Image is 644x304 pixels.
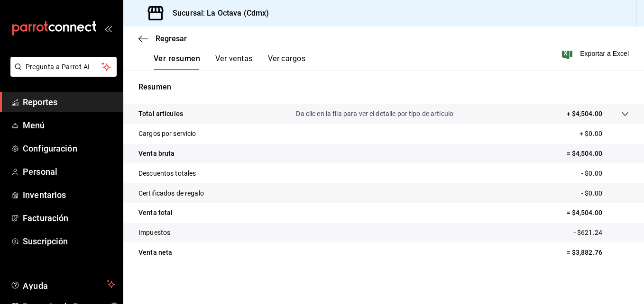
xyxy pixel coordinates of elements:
[23,119,115,132] span: Menú
[23,278,103,290] span: Ayuda
[564,48,629,59] button: Exportar a Excel
[215,54,253,70] button: Ver ventas
[23,142,115,155] span: Configuración
[138,188,204,198] p: Certificados de regalo
[567,109,602,119] p: + $4,504.00
[23,212,115,224] span: Facturación
[138,129,196,139] p: Cargos por servicio
[26,62,102,72] span: Pregunta a Parrot AI
[138,81,629,93] p: Resumen
[23,96,115,108] span: Reportes
[581,169,629,179] p: - $0.00
[23,235,115,248] span: Suscripción
[10,57,117,77] button: Pregunta a Parrot AI
[581,188,629,198] p: - $0.00
[567,149,629,159] p: = $4,504.00
[567,248,629,258] p: = $3,882.76
[296,109,453,119] p: Da clic en la fila para ver el detalle por tipo de artículo
[23,188,115,201] span: Inventarios
[138,34,187,43] button: Regresar
[138,169,196,179] p: Descuentos totales
[7,69,117,79] a: Pregunta a Parrot AI
[104,25,112,32] button: open_drawer_menu
[574,228,629,238] p: - $621.24
[138,208,173,218] p: Venta total
[156,34,187,43] span: Regresar
[154,54,305,70] div: navigation tabs
[154,54,200,70] button: Ver resumen
[138,109,183,119] p: Total artículos
[580,129,629,139] p: + $0.00
[138,248,172,258] p: Venta neta
[567,208,629,218] p: = $4,504.00
[138,149,175,159] p: Venta bruta
[138,228,170,238] p: Impuestos
[165,8,269,19] h3: Sucursal: La Octava (Cdmx)
[23,165,115,178] span: Personal
[268,54,306,70] button: Ver cargos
